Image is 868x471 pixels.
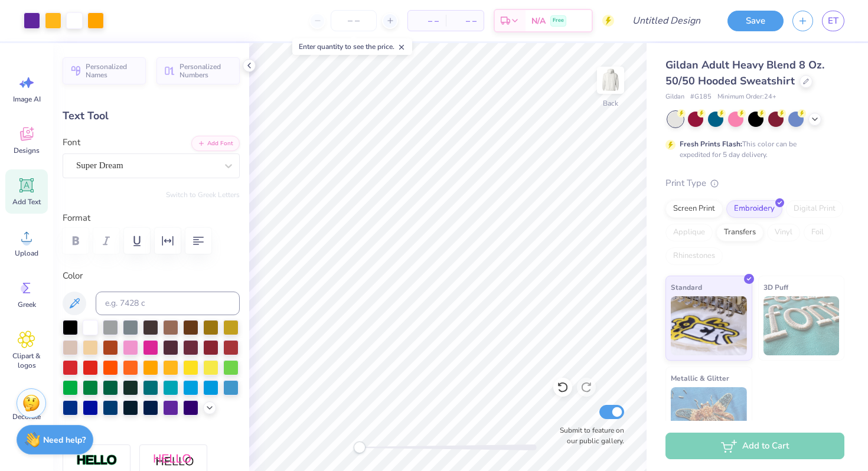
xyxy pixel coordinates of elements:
[63,136,80,149] label: Font
[828,14,838,28] span: ET
[680,139,825,160] div: This color can be expedited for 5 day delivery.
[63,108,240,124] div: Text Tool
[786,200,843,218] div: Digital Print
[331,10,377,31] input: – –
[166,190,240,199] button: Switch to Greek Letters
[63,269,240,283] label: Color
[680,139,742,149] strong: Fresh Prints Flash:
[671,372,729,384] span: Metallic & Glitter
[804,224,831,241] div: Foil
[63,211,240,225] label: Format
[153,453,194,468] img: Shadow
[63,57,146,84] button: Personalized Names
[726,200,782,218] div: Embroidery
[156,57,240,84] button: Personalized Numbers
[665,176,844,190] div: Print Type
[531,15,546,27] span: N/A
[665,224,713,241] div: Applique
[553,425,624,446] label: Submit to feature on our public gallery.
[623,9,710,32] input: Untitled Design
[690,92,712,102] span: # G185
[453,15,477,27] span: – –
[727,11,784,31] button: Save
[767,224,800,241] div: Vinyl
[415,15,439,27] span: – –
[14,146,40,155] span: Designs
[7,351,46,370] span: Clipart & logos
[180,63,233,79] span: Personalized Numbers
[18,300,36,309] span: Greek
[292,38,412,55] div: Enter quantity to see the price.
[671,281,702,293] span: Standard
[671,296,747,355] img: Standard
[717,92,776,102] span: Minimum Order: 24 +
[553,17,564,25] span: Free
[671,387,747,446] img: Metallic & Glitter
[12,412,41,421] span: Decorate
[763,296,840,355] img: 3D Puff
[603,98,618,109] div: Back
[96,292,240,315] input: e.g. 7428 c
[12,197,41,207] span: Add Text
[76,454,118,467] img: Stroke
[665,58,824,88] span: Gildan Adult Heavy Blend 8 Oz. 50/50 Hooded Sweatshirt
[86,63,139,79] span: Personalized Names
[354,441,366,453] div: Accessibility label
[665,247,723,265] div: Rhinestones
[191,136,240,151] button: Add Font
[822,11,844,31] a: ET
[665,92,684,102] span: Gildan
[716,224,763,241] div: Transfers
[13,94,41,104] span: Image AI
[15,248,38,258] span: Upload
[43,434,86,446] strong: Need help?
[665,200,723,218] div: Screen Print
[599,68,622,92] img: Back
[763,281,788,293] span: 3D Puff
